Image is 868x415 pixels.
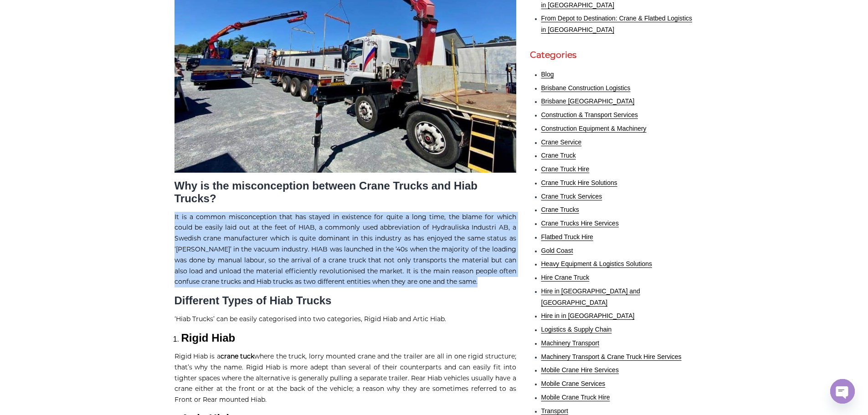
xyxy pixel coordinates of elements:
[530,50,694,60] h2: Categories
[175,351,516,405] p: Rigid Hiab is a where the truck, lorry mounted crane and the trailer are all in one rigid structu...
[541,326,612,333] a: Logistics & Supply Chain
[541,206,579,213] a: Crane Trucks
[541,193,602,200] a: Crane Truck Services
[541,179,617,186] a: Crane Truck Hire Solutions
[541,287,640,306] a: Hire in [GEOGRAPHIC_DATA] and [GEOGRAPHIC_DATA]
[541,97,635,105] a: Brisbane [GEOGRAPHIC_DATA]
[221,352,254,360] a: crane tuck
[541,71,554,78] a: Blog
[541,366,619,374] a: Mobile Crane Hire Services
[175,294,332,307] strong: Different Types of Hiab Trucks
[541,312,635,319] a: Hire in in [GEOGRAPHIC_DATA]
[541,165,590,173] a: Crane Truck Hire
[541,15,693,33] a: From Depot to Destination: Crane & Flatbed Logistics in [GEOGRAPHIC_DATA]
[541,111,638,118] a: Construction & Transport Services
[541,138,582,146] a: Crane Service
[541,380,606,387] a: Mobile Crane Services
[175,179,478,205] strong: Why is the misconception between Crane Trucks and Hiab Trucks?
[541,125,647,132] a: Construction Equipment & Machinery
[541,220,619,227] a: Crane Trucks Hire Services
[541,233,593,241] a: Flatbed Truck Hire
[541,152,576,159] a: Crane Truck
[181,332,236,344] strong: Rigid Hiab
[541,339,600,347] a: Machinery Transport
[541,353,682,360] a: Machinery Transport & Crane Truck Hire Services
[541,394,610,401] a: Mobile Crane Truck Hire
[541,247,573,254] a: Gold Coast
[175,314,516,325] p: ‘Hiab Trucks’ can be easily categorised into two categories, Rigid Hiab and Artic Hiab.
[175,212,516,288] p: It is a common misconception that has stayed in existence for quite a long time, the blame for wh...
[541,274,590,281] a: Hire Crane Truck
[541,84,631,92] a: Brisbane Construction Logistics
[541,260,652,267] a: Heavy Equipment & Logistics Solutions
[541,407,568,415] a: Transport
